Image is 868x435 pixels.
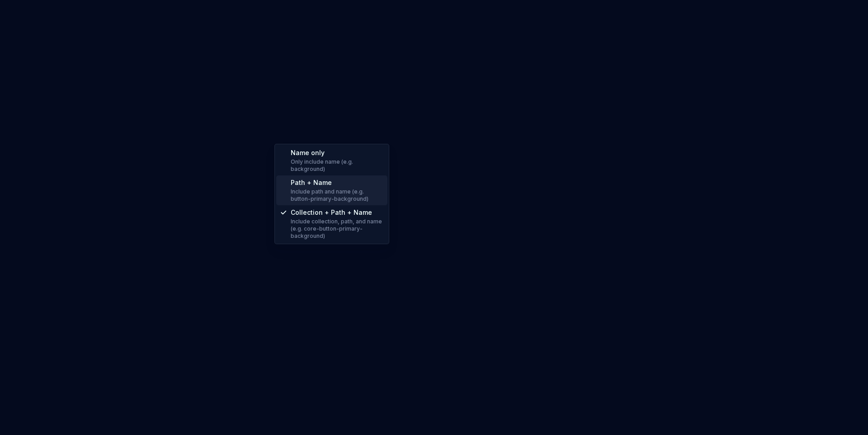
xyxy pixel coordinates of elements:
[291,149,325,156] span: Name only
[291,158,384,173] div: Only include name (e.g. background)
[291,188,384,203] div: Include path and name (e.g. button-primary-background)
[291,218,384,240] div: Include collection, path, and name (e.g. core-button-primary-background)
[291,208,372,216] span: Collection + Path + Name
[291,179,332,186] span: Path + Name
